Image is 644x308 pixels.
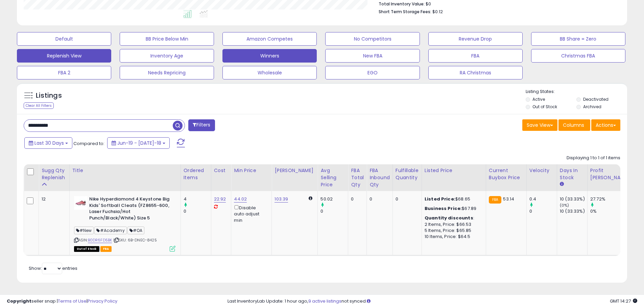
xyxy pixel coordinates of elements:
[17,32,111,46] button: Default
[567,155,620,161] div: Displaying 1 to 1 of 1 items
[73,140,104,147] span: Compared to:
[320,196,348,202] div: 50.02
[107,137,170,149] button: Jun-19 - [DATE]-18
[558,119,590,131] button: Columns
[214,196,226,203] a: 22.92
[275,196,288,203] a: 103.39
[526,89,627,95] p: Listing States:
[522,119,557,131] button: Save View
[113,237,157,243] span: | SKU: 6B-DNEC-8425
[503,196,514,202] span: 53.14
[560,167,585,181] div: Days In Stock
[563,122,584,128] span: Columns
[529,167,554,174] div: Velocity
[184,196,211,202] div: 4
[234,167,269,174] div: Min Price
[590,167,630,181] div: Profit [PERSON_NAME]
[425,205,462,212] b: Business Price:
[425,215,481,221] div: :
[425,234,481,240] div: 10 Items, Price: $64.5
[351,167,364,188] div: FBA Total Qty
[17,66,111,79] button: FBA 2
[88,237,112,243] a: B0DR6FD5BK
[89,196,171,223] b: Nike Hyperdiamond 4 Keystone Big Kids' Softball Cleats (FZ8655-600, Laser Fuchsia/Hot Punch/Black...
[222,66,317,79] button: Wholesale
[369,167,390,188] div: FBA inbound Qty
[320,167,345,188] div: Avg Selling Price
[560,181,564,187] small: Days In Stock.
[184,167,208,181] div: Ordered Items
[425,196,481,202] div: $68.65
[532,104,557,110] label: Out of Stock
[531,32,625,46] button: BB Share = Zero
[432,8,443,15] span: $0.12
[222,49,317,63] button: Winners
[234,204,266,223] div: Disable auto adjust min
[369,196,387,202] div: 0
[120,32,214,46] button: BB Price Below Min
[351,196,361,202] div: 0
[34,140,64,146] span: Last 30 Days
[39,164,70,191] th: Please note that this number is a calculation based on your required days of coverage and your ve...
[42,167,67,181] div: Sugg Qty Replenish
[184,208,211,214] div: 0
[234,196,247,203] a: 44.02
[532,96,545,102] label: Active
[425,167,483,174] div: Listed Price
[583,104,601,110] label: Archived
[117,140,161,146] span: Jun-19 - [DATE]-18
[7,298,117,305] div: seller snap | |
[560,203,569,208] small: (0%)
[583,96,609,102] label: Deactivated
[74,196,88,210] img: 319siQOp2YL._SL40_.jpg
[396,167,419,181] div: Fulfillable Quantity
[489,196,501,204] small: FBA
[308,298,341,304] a: 9 active listings
[531,49,625,63] button: Christmas FBA
[7,298,31,304] strong: Copyright
[320,208,348,214] div: 0
[425,228,481,234] div: 5 Items, Price: $65.85
[325,49,420,63] button: New FBA
[591,119,620,131] button: Actions
[325,32,420,46] button: No Competitors
[425,206,481,212] div: $67.89
[36,91,62,100] h5: Listings
[74,196,175,251] div: ASIN:
[529,208,557,214] div: 0
[489,167,524,181] div: Current Buybox Price
[425,221,481,228] div: 2 Items, Price: $66.53
[396,196,416,202] div: 0
[325,66,420,79] button: EGO
[275,167,315,174] div: [PERSON_NAME]
[74,246,99,252] span: All listings that are currently out of stock and unavailable for purchase on Amazon
[29,265,77,271] span: Show: entries
[72,167,178,174] div: Title
[428,66,523,79] button: RA Christmas
[590,196,633,202] div: 27.72%
[58,298,87,304] a: Terms of Use
[214,167,229,174] div: Cost
[379,9,431,15] b: Short Term Storage Fees:
[379,1,425,7] b: Total Inventory Value:
[100,246,112,252] span: FBA
[127,227,145,234] span: #OA
[120,49,214,63] button: Inventory Age
[88,298,117,304] a: Privacy Policy
[17,49,111,63] button: Replenish View
[425,196,455,202] b: Listed Price:
[560,196,587,202] div: 10 (33.33%)
[529,196,557,202] div: 0.4
[560,208,587,214] div: 10 (33.33%)
[610,298,637,304] span: 2025-08-18 14:27 GMT
[94,227,126,234] span: #Academy
[120,66,214,79] button: Needs Repricing
[228,298,637,305] div: Last InventoryLab Update: 1 hour ago, not synced.
[74,227,94,234] span: #New
[24,137,72,149] button: Last 30 Days
[590,208,633,214] div: 0%
[222,32,317,46] button: Amazon Competes
[428,32,523,46] button: Revenue Drop
[428,49,523,63] button: FBA
[42,196,64,202] div: 12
